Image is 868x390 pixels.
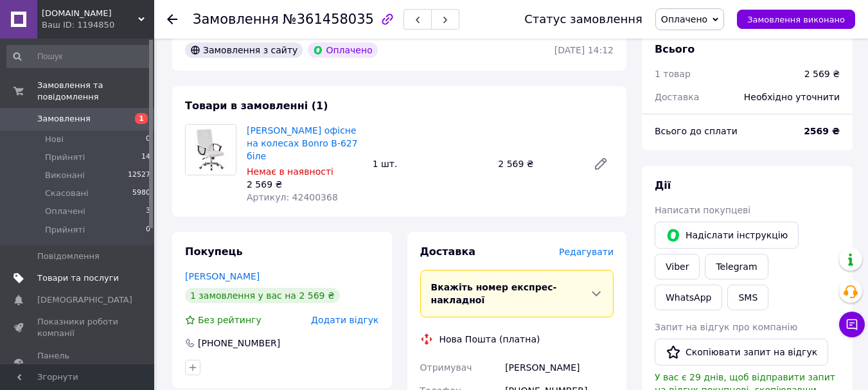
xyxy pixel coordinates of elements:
span: 14 [141,152,150,163]
span: 3 [146,206,150,217]
span: Вкажіть номер експрес-накладної [431,282,557,305]
b: 2569 ₴ [804,126,840,136]
span: [DEMOGRAPHIC_DATA] [37,294,132,306]
span: №361458035 [283,12,374,27]
div: 1 шт. [368,155,493,173]
span: 1 [135,113,148,124]
span: Додати відгук [311,315,378,325]
img: Крісло офісне на колесах Bonro B-627 біле [186,125,236,175]
span: Оплачено [661,14,707,24]
div: Повернутися назад [167,13,177,26]
span: Прийняті [45,224,85,236]
div: Ваш ID: 1194850 [42,19,154,31]
span: 1 товар [655,69,691,79]
div: 2 569 ₴ [804,67,840,80]
span: Товари та послуги [37,272,119,284]
span: Покупець [185,245,243,258]
span: Замовлення виконано [747,15,845,24]
a: WhatsApp [655,285,722,310]
div: 2 569 ₴ [247,178,362,191]
span: Написати покупцеві [655,205,750,215]
a: [PERSON_NAME] [185,271,260,281]
span: Нові [45,134,64,145]
span: 5980 [132,188,150,199]
div: [PERSON_NAME] [502,356,616,379]
button: Надіслати інструкцію [655,222,799,249]
button: Замовлення виконано [737,10,855,29]
a: Telegram [705,254,768,279]
span: Tehnolyuks.com.ua [42,8,138,19]
span: Прийняті [45,152,85,163]
span: Виконані [45,170,85,181]
div: 2 569 ₴ [493,155,583,173]
span: Оплачені [45,206,85,217]
div: Замовлення з сайту [185,42,303,58]
span: Товари в замовленні (1) [185,100,328,112]
span: Скасовані [45,188,89,199]
span: Всього [655,43,695,55]
span: Дії [655,179,671,191]
span: Замовлення та повідомлення [37,80,154,103]
span: 0 [146,224,150,236]
span: Панель управління [37,350,119,373]
span: Показники роботи компанії [37,316,119,339]
div: Нова Пошта (платна) [436,333,544,346]
a: Viber [655,254,700,279]
span: Повідомлення [37,251,100,262]
a: [PERSON_NAME] офісне на колесах Bonro B-627 біле [247,125,358,161]
span: Доставка [420,245,476,258]
span: 12527 [128,170,150,181]
button: SMS [727,285,768,310]
span: Замовлення [37,113,91,125]
span: Доставка [655,92,699,102]
button: Чат з покупцем [839,312,865,337]
div: [PHONE_NUMBER] [197,337,281,350]
span: 0 [146,134,150,145]
a: Редагувати [588,151,614,177]
button: Скопіювати запит на відгук [655,339,828,366]
span: Артикул: 42400368 [247,192,338,202]
span: Без рейтингу [198,315,261,325]
input: Пошук [6,45,152,68]
div: Статус замовлення [524,13,642,26]
span: Немає в наявності [247,166,333,177]
span: Запит на відгук про компанію [655,322,797,332]
span: Всього до сплати [655,126,738,136]
span: Отримувач [420,362,472,373]
div: Оплачено [308,42,377,58]
time: [DATE] 14:12 [554,45,614,55]
div: 1 замовлення у вас на 2 569 ₴ [185,288,340,303]
div: Необхідно уточнити [736,83,847,111]
span: Замовлення [193,12,279,27]
span: Редагувати [559,247,614,257]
